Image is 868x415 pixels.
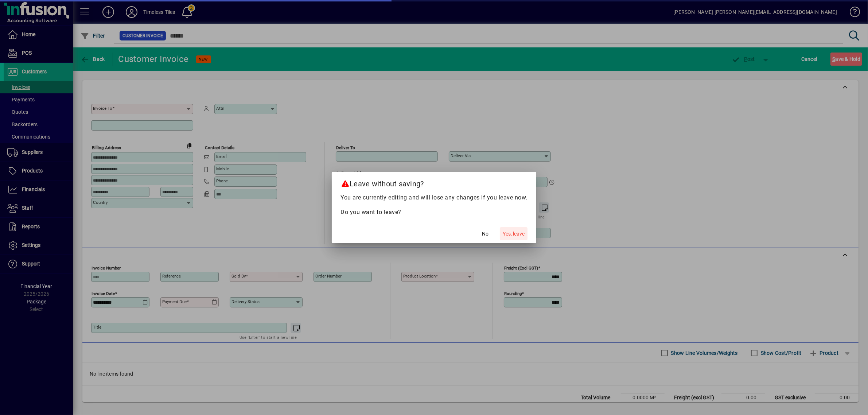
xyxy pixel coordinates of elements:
h2: Leave without saving? [332,172,536,193]
button: Yes, leave [500,227,528,240]
span: Yes, leave [503,230,525,238]
p: You are currently editing and will lose any changes if you leave now. [340,193,528,202]
span: No [482,230,489,238]
button: No [474,227,497,240]
p: Do you want to leave? [340,208,528,217]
